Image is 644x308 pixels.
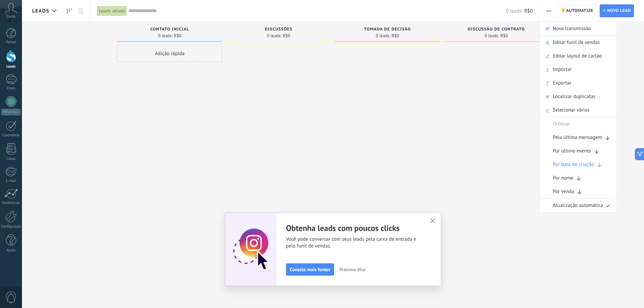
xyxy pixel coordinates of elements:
div: Discussões [229,27,328,33]
div: Estatísticas [1,201,21,205]
span: 0 leads: [267,34,282,38]
span: Por último evento [553,144,591,158]
div: Discussão de contrato [447,27,546,33]
span: Por data de criação [553,158,594,171]
span: Importar [553,63,572,76]
span: Exportar [553,76,571,90]
span: 0 leads: [485,34,499,38]
span: Editar layout de cartão [553,49,602,63]
span: 0 leads: [376,34,390,38]
div: Calendário [1,133,21,138]
div: Leads ativos [97,6,127,16]
div: Leads [1,65,21,69]
span: Nova transmissão [553,22,591,35]
span: Localizar duplicatas [553,90,595,103]
a: Novo lead [600,4,634,17]
a: Lista [75,4,87,18]
span: Ordenar [553,117,570,131]
div: Painel [1,40,21,45]
div: Listas [1,157,21,161]
span: Por nome [553,171,573,185]
a: Automatize [558,4,596,17]
span: R$0 [174,34,181,38]
span: R$0 [283,34,290,38]
button: Próxima dica [336,264,368,275]
span: R$0 [500,34,508,38]
div: Chats [1,86,21,91]
span: 0 leads: [158,34,173,38]
div: WhatsApp [1,109,21,115]
span: Pela última mensagem [553,131,602,144]
span: Por venda [553,185,574,198]
span: Automatize [566,5,593,17]
span: Atualização automática [553,199,603,212]
span: Conta [6,15,16,19]
button: Conecte mais fontes [286,263,334,276]
span: Tomada de decisão [364,27,411,32]
button: Mais [544,4,554,17]
div: Tomada de decisão [338,27,437,33]
div: Contato inicial [120,27,219,33]
div: Adição rápida [117,45,222,62]
span: Novo lead [607,5,631,17]
span: 0 leads: [506,8,522,14]
span: Selecionar vários [553,103,590,117]
span: Discussão de contrato [468,27,525,32]
a: Leads [64,4,75,18]
div: Ajuda [1,248,21,253]
span: Leads [32,8,49,14]
span: Você pode conversar com seus leads pela caixa de entrada e pelo funil de vendas. [286,236,422,250]
span: Editar funil de vendas [553,36,600,49]
span: R$0 [391,34,399,38]
div: Configurações [1,224,21,229]
h2: Obtenha leads com poucos clicks [286,223,422,233]
div: E-mail [1,179,21,183]
span: Contato inicial [150,27,189,32]
span: Conecte mais fontes [290,267,330,272]
span: Discussões [265,27,292,32]
span: R$0 [524,8,533,14]
span: Próxima dica [339,267,365,272]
